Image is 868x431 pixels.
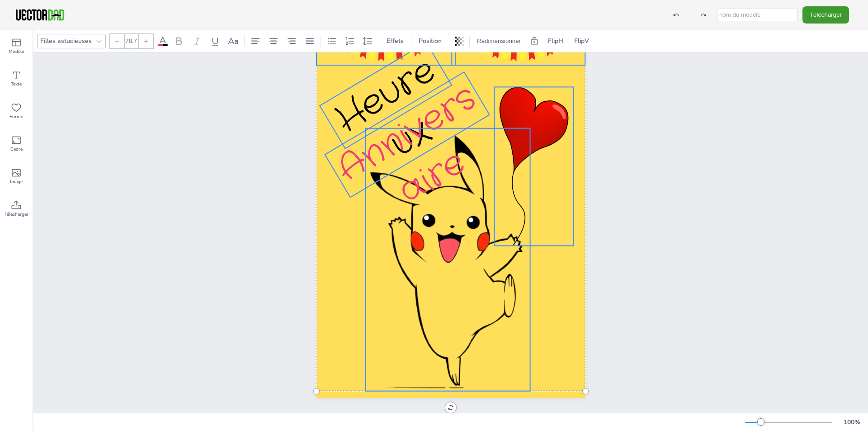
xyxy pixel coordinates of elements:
[548,37,563,45] font: FlipH
[10,146,23,152] font: Cadre
[419,37,442,45] font: Position
[9,48,24,55] font: Modèle
[9,114,23,120] font: Forme
[387,37,404,45] font: Effets
[11,81,22,87] font: Texte
[326,46,445,170] font: Heureux
[854,418,860,426] font: %
[717,9,798,21] input: nom du modèle
[40,37,92,45] font: Filles astucieuses
[802,6,849,23] button: Télécharger
[810,11,842,18] font: Télécharger
[328,74,486,217] font: Anniversaire
[473,34,524,48] button: Redimensionner
[574,37,589,45] font: FlipV
[10,179,23,185] font: Image
[844,418,854,426] font: 100
[5,211,28,218] font: Télécharger
[477,38,521,44] font: Redimensionner
[14,8,66,22] img: VectorDad-1.png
